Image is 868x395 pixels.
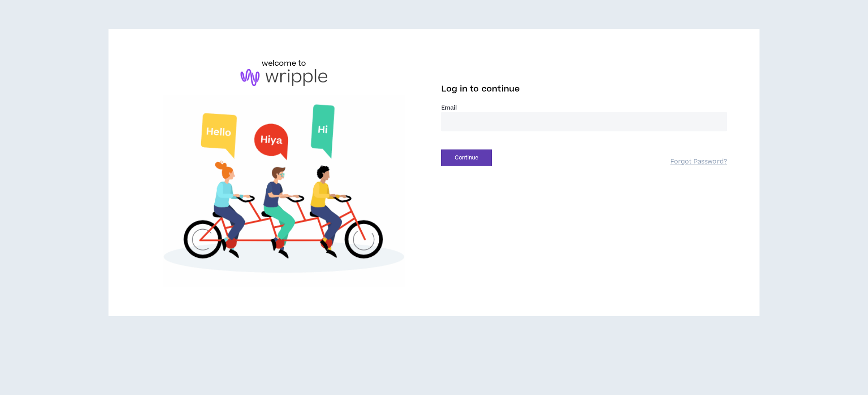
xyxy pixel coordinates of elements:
[670,158,727,166] a: Forgot Password?
[441,149,492,166] button: Continue
[441,83,520,95] span: Log in to continue
[141,95,427,287] img: Welcome to Wripple
[441,104,727,112] label: Email
[262,58,307,69] h6: welcome to
[241,69,327,86] img: logo-brand.png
